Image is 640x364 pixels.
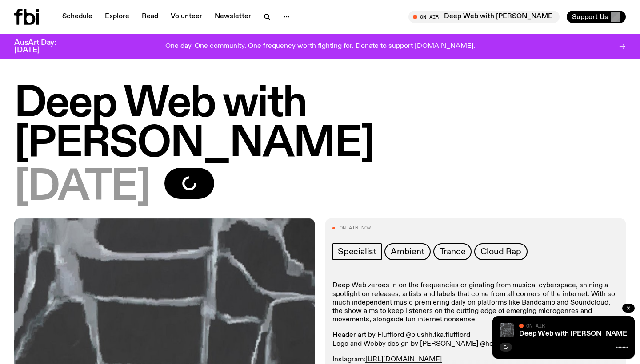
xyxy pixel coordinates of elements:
p: Header art by Flufflord @blushh.fka.flufflord Logo and Webby design by [PERSON_NAME] @heynatking [332,331,619,348]
p: One day. One community. One frequency worth fighting for. Donate to support [DOMAIN_NAME]. [165,43,475,51]
a: Deep Web with [PERSON_NAME] [519,330,629,337]
span: Ambient [391,247,424,257]
a: Explore [100,11,135,23]
span: Specialist [338,247,376,257]
span: Cloud Rap [480,247,521,257]
p: Deep Web zeroes in on the frequencies originating from musical cyberspace, shining a spotlight on... [332,281,619,324]
span: Trance [440,247,466,257]
span: On Air [526,323,545,328]
a: Cloud Rap [474,243,527,260]
a: Trance [433,243,472,260]
span: Support Us [572,13,608,21]
span: On Air Now [340,226,371,230]
h3: AusArt Day: [DATE] [14,39,71,54]
a: Specialist [332,243,382,260]
a: Volunteer [165,11,208,23]
span: [DATE] [14,168,150,208]
a: Read [136,11,164,23]
button: Support Us [567,11,626,23]
a: [URL][DOMAIN_NAME] [365,356,442,363]
h1: Deep Web with [PERSON_NAME] [14,84,626,164]
button: On AirDeep Web with [PERSON_NAME] [408,11,560,23]
a: Schedule [57,11,98,23]
a: Ambient [384,243,431,260]
a: Newsletter [209,11,256,23]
